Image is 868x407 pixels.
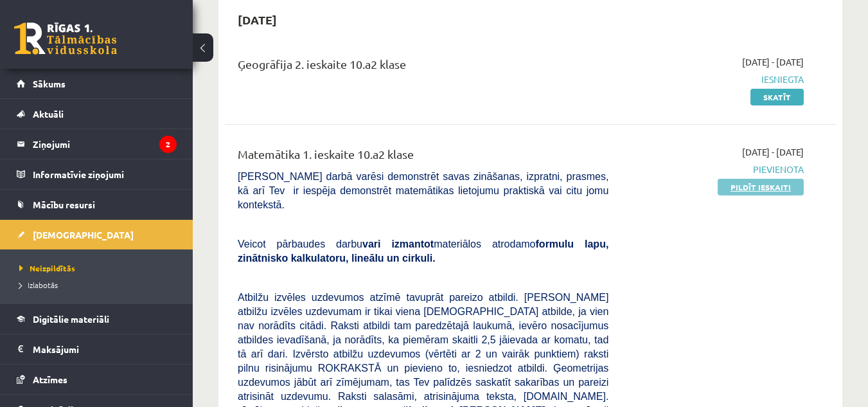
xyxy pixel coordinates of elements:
span: Mācību resursi [33,199,95,210]
a: Sākums [17,69,177,98]
span: [DATE] - [DATE] [742,55,804,69]
a: Rīgas 1. Tālmācības vidusskola [14,23,117,55]
b: formulu lapu, zinātnisko kalkulatoru, lineālu un cirkuli. [238,239,608,264]
span: Aktuāli [33,108,64,120]
span: Sākums [33,78,66,89]
span: [PERSON_NAME] darbā varēsi demonstrēt savas zināšanas, izpratni, prasmes, kā arī Tev ir iespēja d... [238,171,608,210]
span: [DEMOGRAPHIC_DATA] [33,229,134,240]
span: Izlabotās [19,280,58,290]
a: Ziņojumi2 [17,129,177,159]
a: Neizpildītās [19,262,180,274]
span: Neizpildītās [19,263,75,273]
div: Ģeogrāfija 2. ieskaite 10.a2 klase [238,55,608,79]
span: Atzīmes [33,374,67,385]
span: Digitālie materiāli [33,313,109,325]
b: vari izmantot [362,239,434,249]
legend: Informatīvie ziņojumi [33,159,177,189]
span: Veicot pārbaudes darbu materiālos atrodamo [238,239,608,264]
a: [DEMOGRAPHIC_DATA] [17,220,177,249]
a: Maksājumi [17,334,177,364]
h2: [DATE] [225,5,290,35]
a: Informatīvie ziņojumi [17,159,177,189]
a: Izlabotās [19,279,180,291]
a: Mācību resursi [17,190,177,219]
div: Matemātika 1. ieskaite 10.a2 klase [238,145,608,169]
span: [DATE] - [DATE] [742,145,804,159]
span: Iesniegta [628,73,804,86]
legend: Maksājumi [33,334,177,364]
legend: Ziņojumi [33,129,177,159]
a: Digitālie materiāli [17,304,177,334]
a: Pildīt ieskaiti [718,179,804,195]
i: 2 [159,136,177,153]
a: Skatīt [750,89,804,105]
a: Aktuāli [17,99,177,129]
span: Pievienota [628,163,804,176]
a: Atzīmes [17,365,177,394]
